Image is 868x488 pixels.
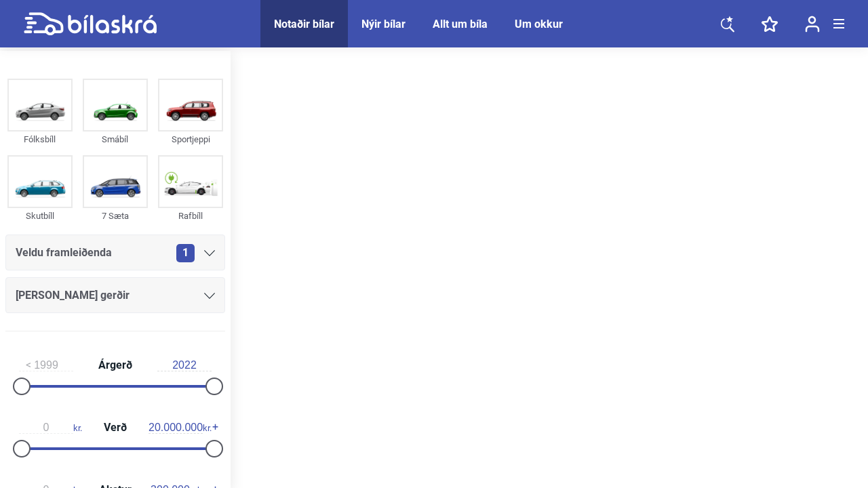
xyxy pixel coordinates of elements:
[83,208,148,224] div: 7 Sæta
[19,422,82,434] span: kr.
[361,18,406,30] a: Nýir bílar
[805,16,820,33] img: user-login.svg
[515,18,563,30] a: Um okkur
[7,131,73,147] div: Fólksbíll
[274,18,334,30] a: Notaðir bílar
[16,286,130,305] span: [PERSON_NAME] gerðir
[149,422,212,434] span: kr.
[95,360,136,371] span: Árgerð
[100,422,130,433] span: Verð
[83,131,148,147] div: Smábíl
[16,243,112,262] span: Veldu framleiðenda
[176,244,195,262] span: 1
[158,131,223,147] div: Sportjeppi
[7,208,73,224] div: Skutbíll
[158,208,223,224] div: Rafbíll
[433,18,488,30] a: Allt um bíla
